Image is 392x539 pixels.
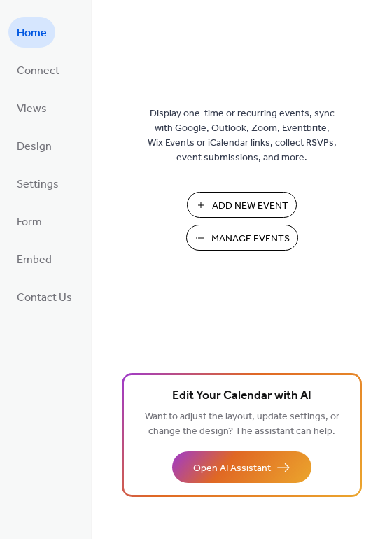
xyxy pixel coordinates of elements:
a: Contact Us [8,281,80,312]
button: Add New Event [187,192,297,218]
a: Embed [8,244,60,274]
span: Settings [17,174,59,196]
span: Home [17,22,47,45]
a: Design [8,130,60,161]
span: Want to adjust the layout, update settings, or change the design? The assistant can help. [145,407,339,441]
span: Open AI Assistant [193,461,271,476]
span: Views [17,98,47,120]
span: Edit Your Calendar with AI [172,386,311,406]
span: Add New Event [212,199,288,213]
span: Display one-time or recurring events, sync with Google, Outlook, Zoom, Eventbrite, Wix Events or ... [148,106,337,165]
span: Embed [17,249,52,272]
span: Design [17,136,52,158]
a: Home [8,17,55,48]
span: Connect [17,60,59,83]
a: Settings [8,168,67,199]
a: Connect [8,55,68,85]
span: Form [17,211,42,234]
button: Manage Events [186,225,298,251]
a: Form [8,206,50,237]
span: Contact Us [17,287,72,309]
button: Open AI Assistant [172,451,311,483]
a: Views [8,92,55,123]
span: Manage Events [211,232,290,246]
